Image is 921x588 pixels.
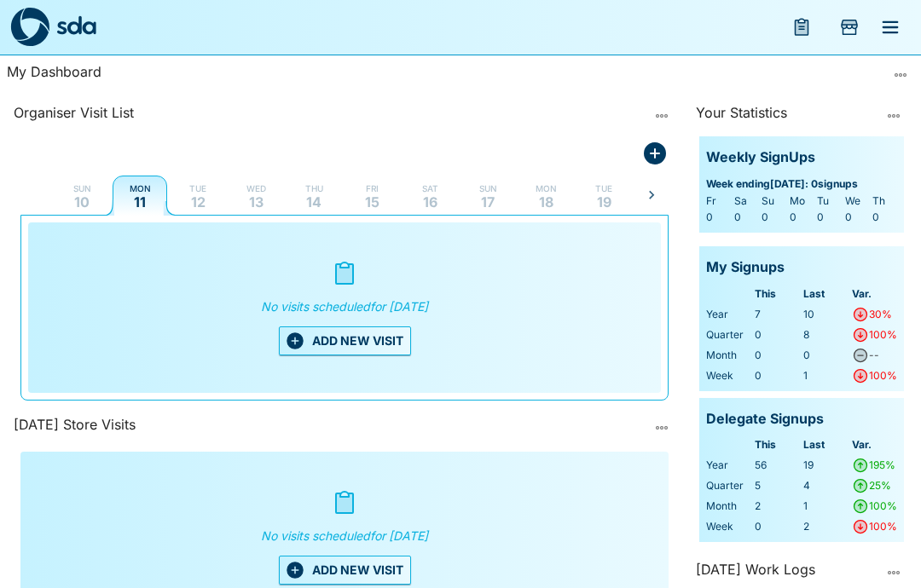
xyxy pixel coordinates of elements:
p: Sun [479,182,497,195]
div: 1 [803,498,849,515]
p: Fri [366,182,379,195]
div: 30% [869,306,892,323]
div: 0 [755,347,800,364]
div: Su [762,193,786,210]
span: Week ending [DATE] : 0 signups [706,176,897,193]
div: [DATE] Work Logs [696,559,877,586]
button: Add Store Visit [829,7,870,48]
div: 2 [803,518,849,535]
p: 18 [539,195,553,209]
div: Last [803,436,849,453]
div: 195% [869,457,895,474]
div: 0 [755,326,800,343]
div: 0 [845,209,870,226]
div: We [845,193,870,210]
button: ADD NEW VISIT [279,326,411,355]
div: This [755,285,800,303]
div: Th [872,193,897,210]
div: Week [706,367,751,384]
p: My Signups [706,257,785,279]
div: 0 [817,209,842,226]
div: Quarter [706,326,751,343]
div: Tu [817,193,842,210]
div: 0 [755,367,800,384]
div: Year [706,306,751,323]
p: 10 [74,195,90,209]
div: 5 [755,477,800,494]
div: 10 [803,306,849,323]
p: Thu [305,182,323,195]
p: No visits scheduled for [DATE] [254,516,435,556]
div: Quarter [706,477,751,494]
div: 56 [755,457,800,474]
div: Week [706,518,751,535]
div: 100% [869,367,897,384]
p: Mon [536,182,557,195]
div: 0 [872,209,897,226]
div: 0 [790,209,814,226]
div: Organiser Visit List [14,102,645,130]
div: Sa [734,193,759,210]
span: -- [869,349,879,361]
div: 100% [869,326,897,343]
p: 17 [481,195,495,209]
p: 16 [423,195,437,209]
div: 4 [803,477,849,494]
div: Mo [790,193,814,210]
div: Fr [706,193,731,210]
p: No visits scheduled for [DATE] [254,287,435,326]
div: 0 [755,518,800,535]
p: Delegate Signups [706,408,824,430]
div: Var. [852,285,897,303]
div: 7 [755,306,800,323]
div: This [755,436,800,453]
p: 12 [191,195,206,209]
div: 0 [706,209,731,226]
div: 19 [803,457,849,474]
button: menu [781,7,822,48]
p: Wed [246,182,266,195]
div: 1 [803,367,849,384]
div: Var. [852,436,897,453]
p: Sat [422,182,438,195]
button: more [887,61,914,89]
div: 0 [734,209,759,226]
p: Sun [73,182,91,195]
p: 15 [365,195,379,209]
img: sda-logo-dark.svg [10,8,49,47]
p: 19 [597,195,611,209]
p: 14 [306,195,321,209]
div: 8 [803,326,849,343]
div: Last [803,285,849,303]
p: Weekly SignUps [706,147,815,169]
button: menu [870,7,911,48]
div: 0 [762,209,786,226]
div: 2 [755,498,800,515]
div: Your Statistics [696,102,877,130]
div: Month [706,498,751,515]
div: 0 [803,347,849,364]
div: 100% [869,498,897,515]
div: My Dashboard [7,61,887,89]
div: 25% [869,477,891,494]
div: Year [706,457,751,474]
p: Tue [189,182,206,195]
button: Add Store Visit [641,140,669,167]
img: sda-logotype.svg [56,15,96,35]
div: Month [706,347,751,364]
p: 13 [249,195,264,209]
button: ADD NEW VISIT [279,556,411,585]
div: [DATE] Store Visits [14,414,645,441]
p: Tue [595,182,612,195]
div: 100% [869,518,897,535]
